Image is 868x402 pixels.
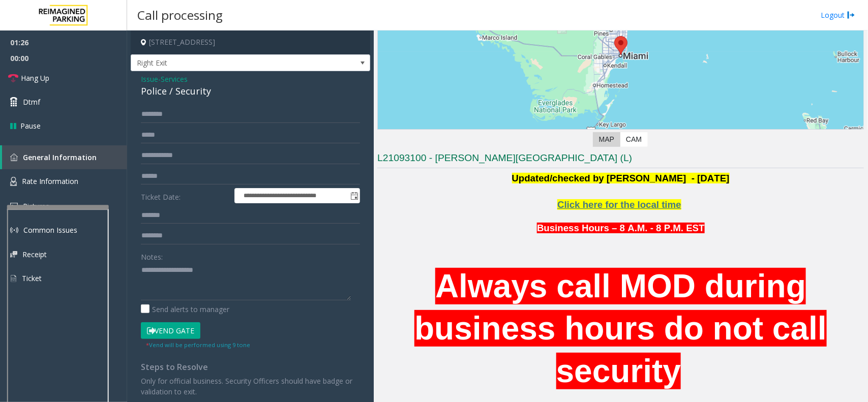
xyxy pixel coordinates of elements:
[614,36,627,55] div: 333 Southeast 2nd Avenue, Miami, FL
[21,73,49,83] span: Hang Up
[23,97,40,107] span: Dtmf
[141,74,158,84] span: Issue
[141,304,229,315] label: Send alerts to manager
[131,55,322,71] span: Right Exit
[10,153,18,161] img: 'icon'
[10,203,18,209] img: 'icon'
[414,268,827,389] font: Always call MOD during business hours do not call security
[557,199,681,210] span: Click here for the local time
[2,145,127,169] a: General Information
[23,201,49,211] span: Pictures
[132,3,228,27] h3: Call processing
[847,10,855,20] img: logout
[593,132,620,147] label: Map
[23,152,97,162] span: General Information
[141,84,360,98] div: Police / Security
[141,376,360,397] p: Only for official business. Security Officers should have badge or validation to exit.
[141,322,200,339] button: Vend Gate
[821,10,855,20] a: Logout
[161,74,188,84] span: Services
[557,201,681,209] a: Click here for the local time
[10,177,17,186] img: 'icon'
[131,30,370,54] h4: [STREET_ADDRESS]
[512,173,730,183] span: Updated/checked by [PERSON_NAME] - [DATE]
[141,362,360,372] h4: Steps to Resolve
[22,176,78,186] span: Rate Information
[620,132,648,147] label: CAM
[146,341,250,349] small: Vend will be performed using 9 tone
[138,188,232,203] label: Ticket Date:
[377,151,864,168] h3: L21093100 - [PERSON_NAME][GEOGRAPHIC_DATA] (L)
[158,74,188,84] span: -
[141,248,163,262] label: Notes:
[20,120,41,131] span: Pause
[348,189,360,203] span: Toggle popup
[537,223,705,233] span: Business Hours – 8 A.M. - 8 P.M. EST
